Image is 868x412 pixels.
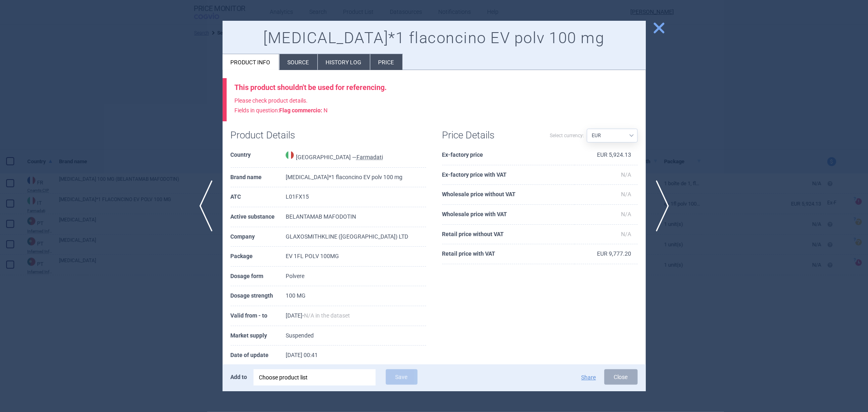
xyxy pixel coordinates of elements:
th: Wholesale price with VAT [442,205,575,225]
img: Italy [286,151,294,159]
th: Dosage strength [231,286,286,306]
th: Market supply [231,326,286,346]
th: Wholesale price without VAT [442,185,575,205]
abbr: Farmadati — Online database developed by Farmadati Italia S.r.l., Italia. [356,154,383,160]
li: Source [280,54,317,70]
li: Price [370,54,402,70]
td: Suspended [286,326,426,346]
th: Retail price with VAT [442,244,575,264]
td: [MEDICAL_DATA]*1 flaconcino EV polv 100 mg [286,168,426,188]
th: Active substance [231,207,286,227]
th: Country [231,145,286,168]
button: Share [582,375,596,380]
span: N/A in the dataset [304,312,350,319]
button: Close [604,369,638,385]
li: Product info [223,54,279,70]
li: History log [318,54,370,70]
div: This product shouldn't be used for referencing. [235,83,638,92]
th: ATC [231,187,286,207]
th: Brand name [231,168,286,188]
span: N/A [621,191,632,197]
td: BELANTAMAB MAFODOTIN [286,207,426,227]
h1: Product Details [231,129,328,141]
th: Ex-factory price with VAT [442,165,575,185]
div: Choose product list [254,369,376,386]
td: EUR 9,777.20 [575,244,638,264]
th: Company [231,227,286,247]
th: Dosage form [231,267,286,287]
strong: Flag commercio : [280,107,323,114]
td: EUR 5,924.13 [575,145,638,165]
td: 100 MG [286,286,426,306]
td: Polvere [286,267,426,287]
th: Package [231,247,286,267]
td: [DATE] 00:41 [286,346,426,366]
th: Date of update [231,346,286,366]
th: Ex-factory price [442,145,575,165]
h1: [MEDICAL_DATA]*1 flaconcino EV polv 100 mg [231,29,638,48]
div: Choose product list [259,369,370,386]
label: Select currency: [550,129,584,142]
td: GLAXOSMITHKLINE ([GEOGRAPHIC_DATA]) LTD [286,227,426,247]
p: Add to [231,369,247,385]
th: Retail price without VAT [442,225,575,245]
button: Save [386,369,418,385]
span: N/A [621,231,632,237]
th: Valid from - to [231,306,286,326]
td: EV 1FL POLV 100MG [286,247,426,267]
td: [GEOGRAPHIC_DATA] — [286,145,426,168]
p: Please check product details. Fields in question: [235,96,638,116]
span: N/A [621,211,632,217]
td: L01FX15 [286,187,426,207]
span: N/A [621,171,632,178]
h1: Price Details [442,129,540,141]
span: N [280,107,328,114]
td: [DATE] - [286,306,426,326]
